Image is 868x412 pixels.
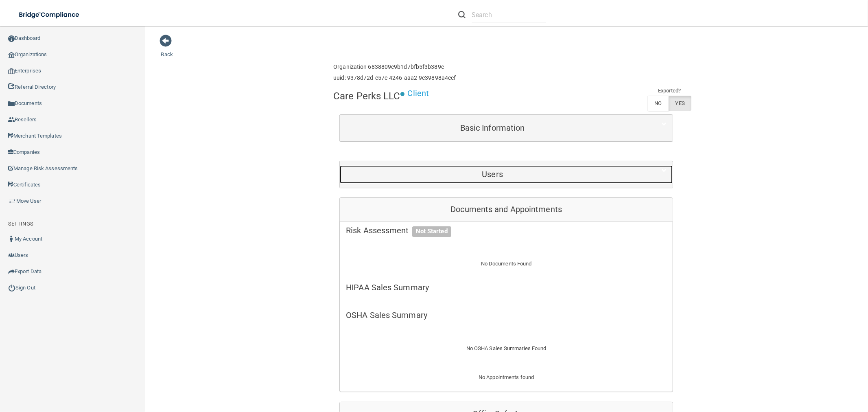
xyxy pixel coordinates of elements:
img: enterprise.0d942306.png [8,68,15,74]
img: ic_dashboard_dark.d01f4a41.png [8,35,15,42]
h6: uuid: 9378d72d-e57e-4246-aaa2-9e39898a4ecf [333,75,456,81]
h5: OSHA Sales Summary [346,311,667,320]
img: ic_reseller.de258add.png [8,116,15,123]
img: ic-search.3b580494.png [458,11,466,18]
div: No Appointments found [340,373,673,392]
a: Basic Information [346,119,667,137]
img: briefcase.64adab9b.png [8,197,16,205]
div: No Documents Found [340,249,673,278]
h6: Organization 6838809e9b1d7bfb5f3b389c [333,64,456,70]
img: ic_user_dark.df1a06c3.png [8,236,15,242]
h4: Care Perks LLC [333,91,400,101]
img: ic_power_dark.7ecde6b1.png [8,284,15,291]
label: NO [647,96,668,111]
span: Not Started [412,226,451,237]
h5: Basic Information [346,123,639,132]
td: Exported? [647,86,691,96]
div: Documents and Appointments [340,198,673,221]
a: Back [161,42,173,57]
img: bridge_compliance_login_screen.278c3ca4.svg [12,7,87,23]
input: Search [472,7,546,22]
div: No OSHA Sales Summaries Found [340,334,673,363]
h5: Risk Assessment [346,226,667,235]
img: icon-documents.8dae5593.png [8,101,15,107]
p: Client [408,86,429,101]
h5: Users [346,170,639,179]
img: organization-icon.f8decf85.png [8,52,15,58]
a: Users [346,165,667,184]
img: icon-export.b9366987.png [8,268,15,275]
h5: HIPAA Sales Summary [346,283,667,292]
img: icon-users.e205127d.png [8,252,15,259]
label: YES [669,96,691,111]
label: SETTINGS [8,219,33,229]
